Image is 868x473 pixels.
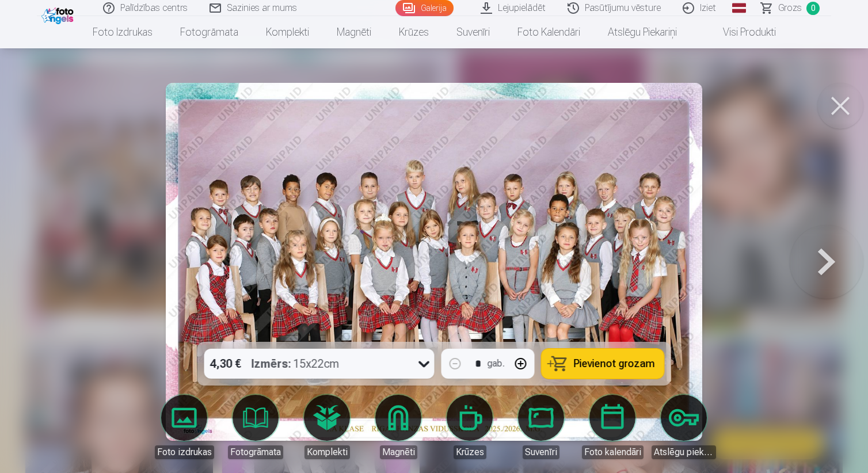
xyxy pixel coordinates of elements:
button: Pievienot grozam [542,349,664,379]
div: Fotogrāmata [228,445,283,459]
div: gab. [488,357,505,371]
div: Atslēgu piekariņi [652,445,716,459]
a: Atslēgu piekariņi [594,16,691,48]
a: Foto izdrukas [79,16,166,48]
div: Foto izdrukas [155,445,214,459]
div: Krūzes [454,445,486,459]
a: Fotogrāmata [166,16,252,48]
div: Komplekti [304,445,350,459]
a: Foto kalendāri [580,395,645,459]
a: Foto izdrukas [152,395,216,459]
span: 0 [806,2,820,15]
span: Pievienot grozam [574,358,655,369]
a: Foto kalendāri [504,16,594,48]
a: Krūzes [437,395,502,459]
div: 4,30 € [204,349,247,379]
a: Komplekti [252,16,323,48]
img: /fa1 [41,5,77,24]
a: Suvenīri [509,395,573,459]
div: Magnēti [380,445,417,459]
a: Suvenīri [443,16,504,48]
span: Grozs [778,1,802,15]
div: 15x22cm [252,349,340,379]
div: Foto kalendāri [582,445,644,459]
strong: Izmērs : [252,356,291,372]
a: Magnēti [366,395,431,459]
a: Komplekti [295,395,359,459]
a: Atslēgu piekariņi [652,395,716,459]
a: Visi produkti [691,16,790,48]
div: Suvenīri [523,445,559,459]
a: Fotogrāmata [223,395,288,459]
a: Krūzes [385,16,443,48]
a: Magnēti [323,16,385,48]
